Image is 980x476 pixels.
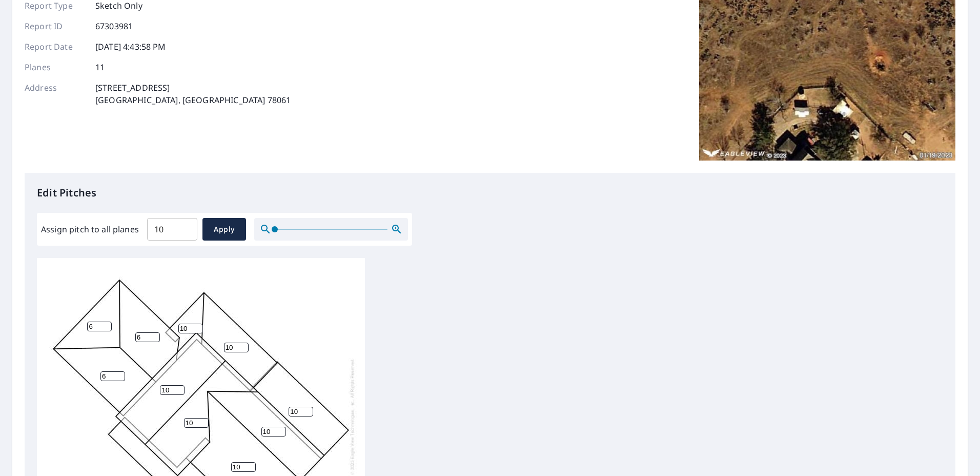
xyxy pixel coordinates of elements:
[25,82,86,106] p: Address
[37,185,943,201] p: Edit Pitches
[95,41,166,53] p: [DATE] 4:43:58 PM
[95,82,291,106] p: [STREET_ADDRESS] [GEOGRAPHIC_DATA], [GEOGRAPHIC_DATA] 78061
[147,215,197,244] input: 00.0
[25,20,86,32] p: Report ID
[25,61,86,73] p: Planes
[25,41,86,53] p: Report Date
[95,61,105,73] p: 11
[202,218,246,241] button: Apply
[211,223,238,236] span: Apply
[41,223,139,235] label: Assign pitch to all planes
[95,20,133,32] p: 67303981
